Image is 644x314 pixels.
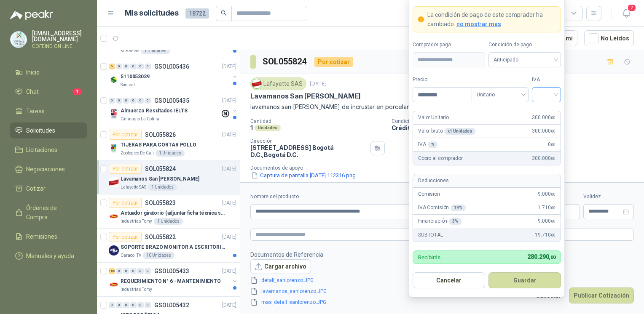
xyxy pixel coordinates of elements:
span: 9.000 [538,190,555,198]
p: Zoologico De Cali [121,150,154,157]
span: 0 [548,141,555,149]
a: 0 0 0 0 0 0 GSOL005435[DATE] Company LogoAlmuerzo Resultados IELTSGimnasio La Colina [109,96,238,122]
div: Por cotizar [109,232,142,242]
p: GSOL005433 [154,268,189,274]
div: 0 [123,268,129,274]
span: Cotizar [26,184,46,193]
img: Company Logo [109,109,119,119]
span: ,00 [550,233,555,237]
div: 0 [137,302,144,308]
h1: Mis solicitudes [125,7,179,19]
p: Valor Unitario [418,114,449,122]
p: Cobro al comprador [418,154,462,162]
a: Órdenes de Compra [10,200,87,225]
p: SOL055826 [145,132,176,138]
img: Company Logo [109,279,119,290]
p: lavamanos san [PERSON_NAME] de incrustar en porcelana sanitaria ref 01900 [250,102,634,112]
span: no mostrar mas [456,21,501,27]
p: Actuador giratorio (adjuntar ficha técnica si es diferente a festo) [121,209,225,217]
p: Gimnasio La Colina [121,116,159,122]
span: Unitario [477,88,523,101]
p: Almuerzo Resultados IELTS [121,107,188,115]
img: Company Logo [109,75,119,85]
p: Cantidad [250,118,385,124]
p: [DATE] [222,63,236,71]
p: Lavamanos San [PERSON_NAME] [121,175,199,183]
span: Remisiones [26,232,57,241]
p: Dirección [250,138,367,144]
button: Guardar [488,272,561,288]
a: Tareas [10,103,87,119]
a: detall_sanlorenzo.JPG [258,277,330,285]
span: ,00 [550,142,555,147]
p: SOL055823 [145,200,176,206]
a: mas_detall_sanlorenzo.JPG [258,298,330,306]
div: 0 [109,302,115,308]
img: Company Logo [109,143,119,153]
button: 2 [619,6,634,21]
p: [DATE] [222,301,236,309]
img: Company Logo [109,211,119,221]
span: 19.710 [535,231,555,239]
span: 18722 [185,8,209,19]
p: [DATE] [222,267,236,275]
span: ,00 [549,255,555,260]
p: Industrias Tomy [121,218,152,225]
button: No Leídos [584,30,634,46]
a: Cotizar [10,181,87,197]
p: [DATE] [222,199,236,207]
span: 1.710 [538,204,555,212]
div: 0 [109,98,115,104]
label: Condición de pago [488,41,561,49]
span: ,00 [550,192,555,197]
span: 280.290 [527,253,555,260]
label: Precio [413,76,472,84]
div: 1 Unidades [154,218,183,225]
div: 1 Unidades [141,48,170,54]
span: ,00 [550,129,555,133]
div: 0 [145,64,151,69]
a: Manuales y ayuda [10,248,87,264]
p: [EMAIL_ADDRESS][DOMAIN_NAME] [32,30,87,42]
div: Por cotizar [314,57,353,67]
span: 2 [627,4,636,12]
div: 0 [145,302,151,308]
p: Industrias Tomy [121,286,152,293]
div: 0 [123,98,129,104]
img: Logo peakr [10,10,53,20]
span: Negociaciones [26,165,65,174]
p: [DATE] [222,165,236,173]
div: 1 Unidades [156,150,185,157]
p: Deducciones [418,177,448,185]
span: Inicio [26,68,40,77]
div: 0 [130,64,137,69]
span: ,00 [550,115,555,120]
p: Comisión [418,190,440,198]
p: [DATE] [222,233,236,241]
p: Financiación [418,217,462,225]
img: Company Logo [109,245,119,255]
div: 0 [123,302,129,308]
span: 300.000 [532,154,555,162]
p: Lafayette SAS [121,184,146,191]
p: SOL055822 [145,234,176,240]
p: Documentos de Referencia [250,250,340,259]
div: 0 [137,64,144,69]
a: lavamanos_sanlorenzo.JPG [258,287,330,295]
p: KLARENS [121,48,139,54]
span: ,00 [550,205,555,210]
div: Lafayette SAS [250,77,306,90]
div: 0 [145,268,151,274]
span: ,00 [550,219,555,224]
label: Validez [583,193,634,201]
div: 0 [130,268,137,274]
p: [DATE] [222,131,236,139]
p: SOPORTE BRAZO MONITOR A ESCRITORIO NBF80 [121,243,225,251]
a: Inicio [10,64,87,80]
p: 5110053039 [121,73,150,81]
p: Caracol TV [121,252,141,259]
div: 0 [145,98,151,104]
p: GSOL005436 [154,64,189,69]
div: 0 [137,98,144,104]
button: Cancelar [413,272,485,288]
